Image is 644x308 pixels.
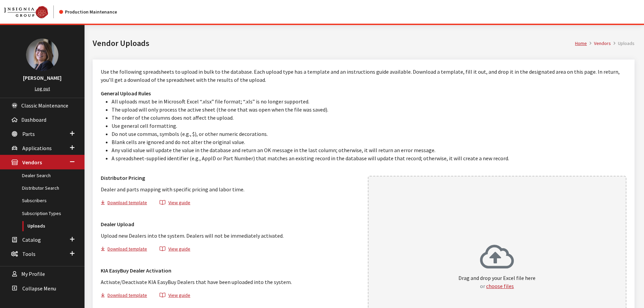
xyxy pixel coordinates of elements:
[101,245,153,255] button: Download template
[112,146,626,154] li: Any valid value will update the value in the database and return an OK message in the last column...
[26,39,58,71] img: Kim Callahan Collins
[112,114,626,122] li: The order of the columns does not affect the upload.
[59,8,117,16] div: Production Maintenance
[112,154,626,162] li: A spreadsheet-supplied identifier (e.g., AppID or Part Number) that matches an existing record in...
[4,6,48,18] img: Catalog Maintenance
[112,97,626,105] li: All uploads must be in Microsoft Excel “.xlsx” file format; “.xls” is no longer supported.
[21,271,45,278] span: My Profile
[611,40,635,47] li: Uploads
[154,291,196,301] button: View guide
[21,102,68,109] span: Classic Maintenance
[112,105,626,114] li: The upload will only process the active sheet (the one that was open when the file was saved).
[4,5,59,18] a: Insignia Group logo
[35,86,50,92] a: Log out
[112,138,626,146] li: Blank cells are ignored and do not alter the original value.
[486,282,514,290] button: choose files
[22,159,42,166] span: Vendors
[22,251,35,257] span: Tools
[101,174,360,182] h3: Distributor Pricing
[575,40,587,46] a: Home
[458,274,535,290] p: Drag and drop your Excel file here
[101,291,153,301] button: Download template
[101,89,626,97] h3: General Upload Rules
[22,145,52,151] span: Applications
[101,68,626,84] p: Use the following spreadsheets to upload in bulk to the database. Each upload type has a template...
[112,122,626,130] li: Use general cell formatting.
[101,232,360,240] p: Upload new Dealers into the system. Dealers will not be immediately activated.
[587,40,611,47] li: Vendors
[154,245,196,255] button: View guide
[22,285,56,292] span: Collapse Menu
[22,131,35,137] span: Parts
[22,236,41,243] span: Catalog
[112,130,626,138] li: Do not use commas, symbols (e.g., $), or other numeric decorations.
[21,116,46,123] span: Dashboard
[154,199,196,209] button: View guide
[7,74,78,82] h3: [PERSON_NAME]
[101,199,153,209] button: Download template
[101,278,360,286] p: Activate/Deactivate KIA EasyBuy Dealers that have been uploaded into the system.
[480,283,485,289] span: or
[101,185,360,193] p: Dealer and parts mapping with specific pricing and labor time.
[93,37,575,49] h1: Vendor Uploads
[101,266,360,275] h3: KIA EasyBuy Dealer Activation
[101,220,360,228] h3: Dealer Upload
